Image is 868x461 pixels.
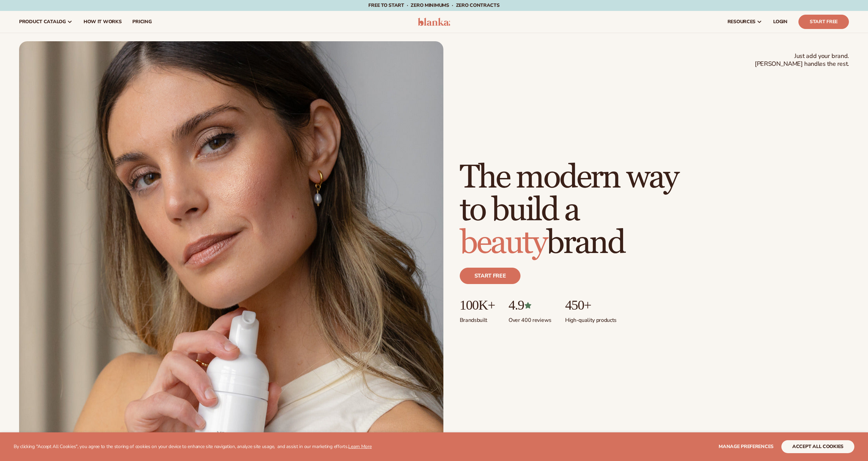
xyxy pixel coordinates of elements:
[509,313,551,324] p: Over 400 reviews
[509,298,551,313] p: 4.9
[565,298,617,313] p: 450+
[132,19,151,25] span: pricing
[722,11,768,33] a: resources
[78,11,127,33] a: How It Works
[14,444,372,450] p: By clicking "Accept All Cookies", you agree to the storing of cookies on your device to enhance s...
[719,443,774,450] span: Manage preferences
[418,18,450,26] img: logo
[19,19,66,25] span: product catalog
[368,2,499,9] span: Free to start · ZERO minimums · ZERO contracts
[781,440,854,453] button: accept all cookies
[798,15,849,29] a: Start Free
[727,19,755,25] span: resources
[127,11,157,33] a: pricing
[460,313,495,324] p: Brands built
[719,440,774,453] button: Manage preferences
[460,161,678,259] h1: The modern way to build a brand
[460,268,521,284] a: Start free
[19,41,443,460] img: Female holding tanning mousse.
[348,443,371,450] a: Learn More
[768,11,793,33] a: LOGIN
[773,19,788,25] span: LOGIN
[460,298,495,313] p: 100K+
[14,11,78,33] a: product catalog
[84,19,122,25] span: How It Works
[565,313,617,324] p: High-quality products
[755,52,849,68] span: Just add your brand. [PERSON_NAME] handles the rest.
[460,223,546,263] span: beauty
